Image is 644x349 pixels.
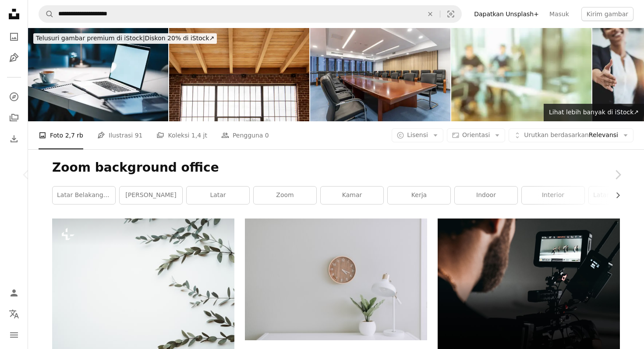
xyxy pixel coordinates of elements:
[5,49,23,67] a: Ilustrasi
[462,131,490,138] span: Orientasi
[39,5,462,23] form: Temuka visual di seluruh situs
[447,128,505,142] button: Orientasi
[524,131,618,140] span: Relevansi
[169,28,309,121] img: Meeting room during a break
[52,160,620,176] h1: Zoom background office
[120,187,182,204] a: [PERSON_NAME]
[221,121,269,149] a: Pengguna 0
[33,33,217,44] div: Diskon 20% di iStock ↗
[469,7,544,21] a: Dapatkan Unsplash+
[5,88,23,106] a: Jelajahi
[310,28,450,121] img: Sofa dan meja konferensi di ruang rapat perusahaan
[36,35,145,42] span: Telusuri gambar premium di iStock |
[254,187,316,204] a: Zoom
[5,326,23,344] button: Menu
[421,6,440,22] button: Hapus
[321,187,383,204] a: kamar
[191,130,207,140] span: 1,4 jt
[187,187,249,204] a: latar
[524,131,589,138] span: Urutkan berdasarkan
[388,187,450,204] a: kerja
[28,28,168,121] img: Pengaturan sempurna untuk menyelesaikan pekerjaan
[549,109,639,116] span: Lihat lebih banyak di iStock ↗
[440,6,461,22] button: Pencarian visual
[591,133,644,217] a: Berikutnya
[53,187,115,204] a: Latar belakang zoom
[5,284,23,302] a: Masuk/Daftar
[392,128,443,142] button: Lisensi
[5,305,23,323] button: Bahasa
[39,6,54,22] button: Pencarian di Unsplash
[5,130,23,148] a: Riwayat Pengunduhan
[5,28,23,46] a: Foto
[245,275,427,283] a: Lampu meja putih di samping tanaman hijau
[28,28,222,49] a: Telusuri gambar premium di iStock|Diskon 20% di iStock↗
[544,104,644,121] a: Lihat lebih banyak di iStock↗
[522,187,584,204] a: Interior
[245,219,427,340] img: Lampu meja putih di samping tanaman hijau
[52,283,234,291] a: latar belakang putih dengan seikat daun hijau
[455,187,517,204] a: Indoor
[5,109,23,127] a: Koleksi
[265,130,269,140] span: 0
[544,7,574,21] a: Masuk
[97,121,142,149] a: Ilustrasi 91
[451,28,591,121] img: Rapat perusahaan yang difitnah
[407,131,428,138] span: Lisensi
[156,121,207,149] a: Koleksi 1,4 jt
[581,7,633,21] button: Kirim gambar
[135,130,143,140] span: 91
[509,128,633,142] button: Urutkan berdasarkanRelevansi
